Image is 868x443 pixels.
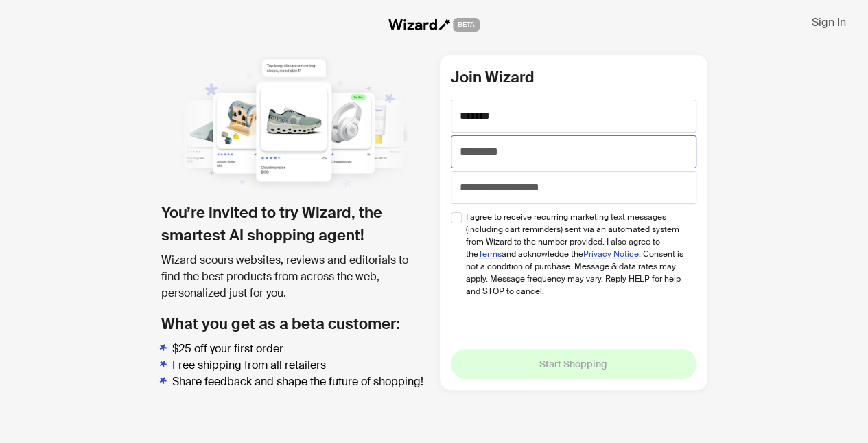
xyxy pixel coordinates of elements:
span: Sign In [812,15,846,30]
h2: Join Wizard [451,66,696,89]
h2: What you get as a beta customer: [161,313,429,335]
a: Privacy Notice [583,249,639,260]
div: Wizard scours websites, reviews and editorials to find the best products from across the web, per... [161,252,429,302]
li: $25 off your first order [172,341,429,357]
button: Sign In [801,11,857,33]
span: BETA [453,18,480,32]
li: Free shipping from all retailers [172,357,429,374]
span: I agree to receive recurring marketing text messages (including cart reminders) sent via an autom... [466,211,686,297]
button: Start Shopping [451,349,696,379]
h1: You’re invited to try Wizard, the smartest AI shopping agent! [161,201,429,247]
li: Share feedback and shape the future of shopping! [172,374,429,390]
a: Terms [478,249,502,260]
